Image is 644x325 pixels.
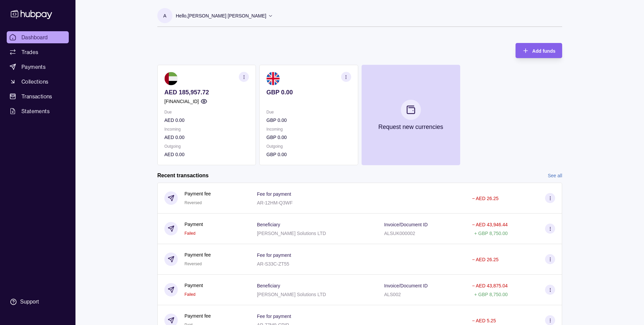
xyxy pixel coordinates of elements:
span: Reversed [184,262,202,266]
p: Payment fee [184,251,211,259]
p: AED 0.00 [164,151,249,158]
p: GBP 0.00 [266,89,351,96]
p: Beneficiary [257,283,280,288]
p: Payment fee [184,190,211,197]
p: Due [266,108,351,116]
span: Trades [21,48,38,56]
div: Support [20,298,39,306]
p: Hello, [PERSON_NAME] [PERSON_NAME] [176,12,266,19]
a: Statements [7,105,69,117]
span: Reversed [184,200,202,205]
p: [PERSON_NAME] Solutions LTD [257,231,326,236]
span: Dashboard [21,33,48,41]
a: See all [548,172,562,179]
a: Collections [7,76,69,88]
p: Payment fee [184,312,211,320]
p: AED 185,957.72 [164,89,249,96]
h2: Recent transactions [157,172,209,179]
p: − AED 26.25 [472,257,498,262]
p: Fee for payment [257,314,291,319]
button: Add funds [516,43,562,58]
a: Dashboard [7,31,69,43]
p: [FINANCIAL_ID] [164,98,199,105]
p: Payment [184,221,203,228]
p: AR-12HM-Q3WF [257,200,293,205]
span: Add funds [532,48,555,54]
p: Outgoing [266,143,351,150]
p: GBP 0.00 [266,117,351,124]
p: [PERSON_NAME] Solutions LTD [257,292,326,297]
p: Beneficiary [257,222,280,227]
p: + GBP 8,750.00 [474,292,508,297]
p: Fee for payment [257,252,291,258]
p: Outgoing [164,143,249,150]
img: ae [164,72,178,85]
p: AED 0.00 [164,134,249,141]
p: ALS002 [384,292,401,297]
p: Invoice/Document ID [384,283,428,288]
p: + GBP 8,750.00 [474,231,508,236]
p: Fee for payment [257,191,291,197]
span: Failed [184,231,196,236]
p: Incoming [266,126,351,133]
p: − AED 5.25 [472,318,496,323]
span: Collections [21,78,48,86]
p: − AED 26.25 [472,196,498,201]
p: GBP 0.00 [266,134,351,141]
p: Incoming [164,126,249,133]
p: Request new currencies [378,123,443,131]
p: Payment [184,282,203,289]
p: − AED 43,946.44 [472,222,507,227]
p: AED 0.00 [164,117,249,124]
a: Payments [7,61,69,73]
a: Support [7,295,69,309]
a: Transactions [7,90,69,102]
a: Trades [7,46,69,58]
p: Invoice/Document ID [384,222,428,227]
span: Payments [21,63,46,71]
p: Due [164,108,249,116]
button: Request new currencies [362,65,460,165]
p: AR-S33C-ZT55 [257,261,289,267]
span: Failed [184,292,196,297]
p: A [163,12,166,19]
p: ALSUK000002 [384,231,415,236]
span: Statements [21,107,50,115]
p: − AED 43,875.04 [472,283,507,288]
img: gb [266,72,280,85]
p: GBP 0.00 [266,151,351,158]
span: Transactions [21,92,52,100]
